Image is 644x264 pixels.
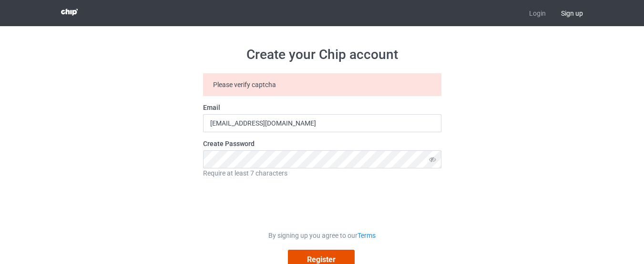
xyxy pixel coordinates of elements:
[203,103,441,112] label: Email
[203,139,441,148] label: Create Password
[203,73,441,96] div: Please verify captcha
[61,9,78,16] img: 3d383065fc803cdd16c62507c020ddf8.png
[358,232,376,239] a: Terms
[203,168,441,178] div: Require at least 7 characters
[250,185,395,222] iframe: reCAPTCHA
[203,231,441,240] div: By signing up you agree to our
[203,46,441,63] h1: Create your Chip account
